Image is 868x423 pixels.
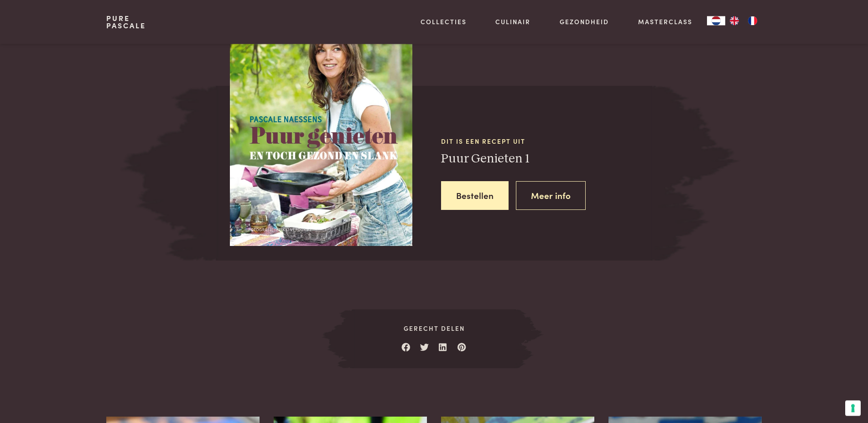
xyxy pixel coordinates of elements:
ul: Language list [725,16,762,25]
a: Culinair [495,17,530,26]
a: Meer info [516,181,586,210]
h3: Puur Genieten 1 [441,151,652,167]
a: EN [725,16,743,25]
a: PurePascale [106,15,146,29]
div: Language [707,16,725,25]
span: Gerecht delen [352,324,516,333]
button: Uw voorkeuren voor toestemming voor trackingtechnologieën [845,400,861,416]
a: FR [743,16,762,25]
a: Bestellen [441,181,509,210]
a: Collecties [421,17,467,26]
aside: Language selected: Nederlands [707,16,762,25]
a: Masterclass [638,17,692,26]
a: NL [707,16,725,25]
span: Dit is een recept uit [441,136,652,146]
a: Gezondheid [560,17,609,26]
